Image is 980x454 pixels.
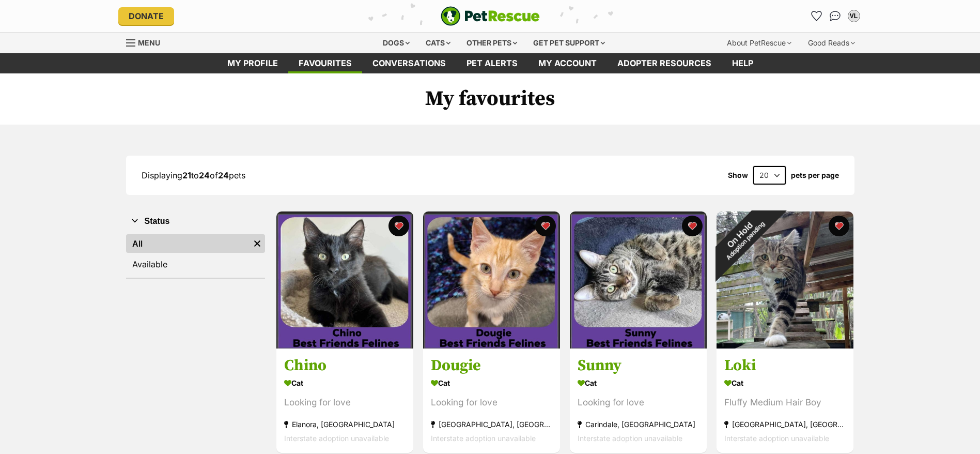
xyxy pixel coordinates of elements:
[431,396,552,410] div: Looking for love
[682,216,703,236] button: favourite
[126,255,265,274] a: Available
[717,340,853,351] a: On HoldAdoption pending
[570,211,707,349] img: Sunny
[720,33,799,53] div: About PetRescue
[717,349,853,453] a: Loki Cat Fluffy Medium Hair Boy [GEOGRAPHIC_DATA], [GEOGRAPHIC_DATA] Interstate adoption unavaila...
[578,434,682,443] span: Interstate adoption unavailable
[284,376,406,391] div: Cat
[276,211,413,349] img: Chino
[199,170,210,180] strong: 24
[725,220,766,262] span: Adoption pending
[849,11,859,21] div: VL
[570,349,707,453] a: Sunny Cat Looking for love Carindale, [GEOGRAPHIC_DATA] Interstate adoption unavailable favourite
[829,216,849,236] button: favourite
[126,215,265,228] button: Status
[288,53,362,73] a: Favourites
[456,53,528,73] a: Pet alerts
[697,192,787,282] div: On Hold
[441,6,540,26] img: logo-e224e6f780fb5917bec1dbf3a21bbac754714ae5b6737aabdf751b685950b380.svg
[218,170,229,180] strong: 24
[423,211,560,349] img: Dougie
[126,234,250,253] a: All
[126,232,265,278] div: Status
[724,434,829,443] span: Interstate adoption unavailable
[827,8,844,24] a: Conversations
[217,53,288,73] a: My profile
[722,53,764,73] a: Help
[362,53,456,73] a: conversations
[431,418,552,432] div: [GEOGRAPHIC_DATA], [GEOGRAPHIC_DATA]
[276,349,413,453] a: Chino Cat Looking for love Elanora, [GEOGRAPHIC_DATA] Interstate adoption unavailable favourite
[724,356,846,376] h3: Loki
[142,170,245,180] span: Displaying to of pets
[801,33,862,53] div: Good Reads
[431,376,552,391] div: Cat
[724,376,846,391] div: Cat
[284,396,406,410] div: Looking for love
[724,418,846,432] div: [GEOGRAPHIC_DATA], [GEOGRAPHIC_DATA]
[808,8,825,24] a: Favourites
[376,33,417,53] div: Dogs
[250,234,265,253] a: Remove filter
[418,33,458,53] div: Cats
[118,7,174,25] a: Donate
[459,33,524,53] div: Other pets
[846,8,862,24] button: My account
[607,53,722,73] a: Adopter resources
[728,171,748,179] span: Show
[182,170,191,180] strong: 21
[717,211,853,349] img: Loki
[423,349,560,453] a: Dougie Cat Looking for love [GEOGRAPHIC_DATA], [GEOGRAPHIC_DATA] Interstate adoption unavailable ...
[284,356,406,376] h3: Chino
[578,396,699,410] div: Looking for love
[431,356,552,376] h3: Dougie
[535,216,556,236] button: favourite
[284,418,406,432] div: Elanora, [GEOGRAPHIC_DATA]
[578,376,699,391] div: Cat
[578,356,699,376] h3: Sunny
[388,216,409,236] button: favourite
[284,434,389,443] span: Interstate adoption unavailable
[578,418,699,432] div: Carindale, [GEOGRAPHIC_DATA]
[126,33,167,51] a: Menu
[528,53,607,73] a: My account
[791,171,839,179] label: pets per page
[830,11,841,21] img: chat-41dd97257d64d25036548639549fe6c8038ab92f7586957e7f3b1b290dea8141.svg
[526,33,612,53] div: Get pet support
[431,434,536,443] span: Interstate adoption unavailable
[808,8,862,24] ul: Account quick links
[724,396,846,410] div: Fluffy Medium Hair Boy
[441,6,540,26] a: PetRescue
[138,38,160,47] span: Menu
